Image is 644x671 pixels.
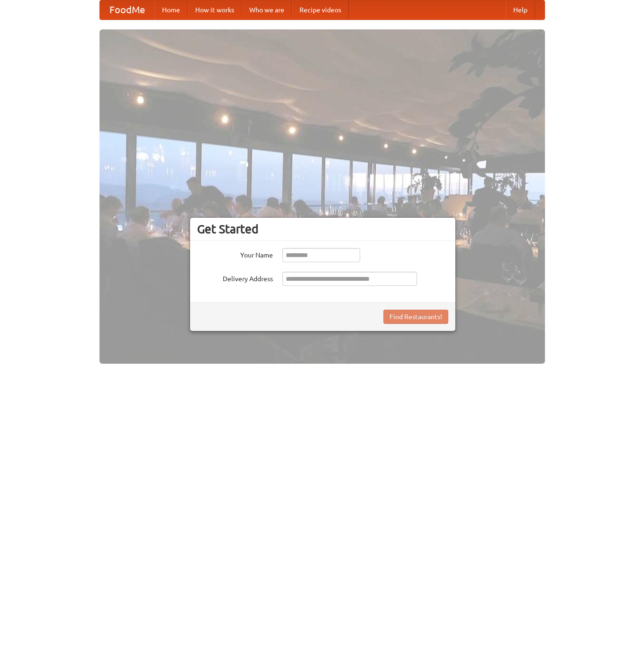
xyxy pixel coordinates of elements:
[197,222,448,236] h3: Get Started
[197,272,273,284] label: Delivery Address
[242,0,292,19] a: Who we are
[197,248,273,260] label: Your Name
[506,0,535,19] a: Help
[154,0,188,19] a: Home
[383,310,448,324] button: Find Restaurants!
[292,0,349,19] a: Recipe videos
[100,0,154,19] a: FoodMe
[188,0,242,19] a: How it works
